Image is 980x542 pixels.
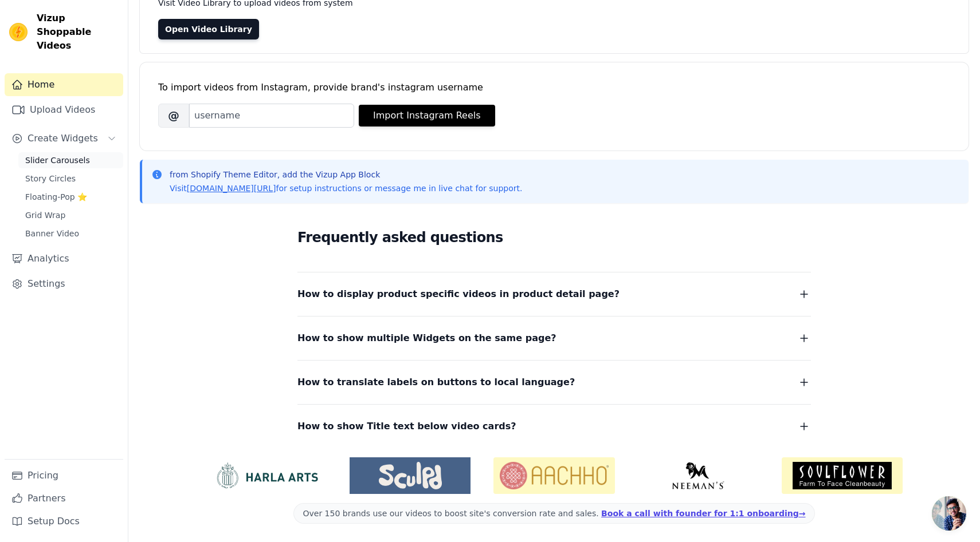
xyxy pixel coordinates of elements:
a: Upload Videos [5,98,123,121]
a: Open chat [932,496,966,531]
button: How to show multiple Widgets on the same page? [297,330,811,346]
span: How to show multiple Widgets on the same page? [297,330,556,346]
a: Book a call with founder for 1:1 onboarding [601,509,805,518]
span: Vizup Shoppable Videos [37,11,119,53]
span: Story Circles [25,173,76,184]
span: Banner Video [25,228,79,239]
button: How to show Title text below video cards? [297,418,811,434]
div: To import videos from Instagram, provide brand's instagram username [158,81,950,94]
input: username [189,104,354,128]
button: How to display product specific videos in product detail page? [297,286,811,302]
h2: Frequently asked questions [297,226,811,249]
img: HarlaArts [206,462,327,489]
span: Create Widgets [28,132,98,145]
span: How to display product specific videos in product detail page? [297,286,620,302]
button: Create Widgets [5,127,123,150]
a: Grid Wrap [18,207,123,223]
span: Grid Wrap [25,209,65,221]
p: Visit for setup instructions or message me in live chat for support. [170,183,522,194]
a: Pricing [5,464,123,487]
span: How to translate labels on buttons to local language? [297,374,575,390]
a: Banner Video [18,225,123,242]
img: Aachho [493,457,614,494]
a: Floating-Pop ⭐ [18,189,123,205]
span: Slider Carousels [25,155,90,166]
a: Partners [5,487,123,510]
a: Settings [5,272,123,295]
span: How to show Title text below video cards? [297,418,516,434]
a: Analytics [5,247,123,270]
a: Home [5,73,123,96]
img: Sculpd US [350,462,471,489]
a: Story Circles [18,171,123,187]
a: Setup Docs [5,510,123,533]
span: Floating-Pop ⭐ [25,191,87,203]
img: Vizup [9,23,28,41]
button: Import Instagram Reels [359,105,495,126]
p: from Shopify Theme Editor, add the Vizup App Block [170,169,522,180]
img: Neeman's [638,462,759,489]
a: Open Video Library [158,19,259,39]
button: How to translate labels on buttons to local language? [297,374,811,390]
span: @ [158,104,189,128]
img: Soulflower [782,457,903,494]
a: [DOMAIN_NAME][URL] [187,184,276,193]
a: Slider Carousels [18,152,123,168]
